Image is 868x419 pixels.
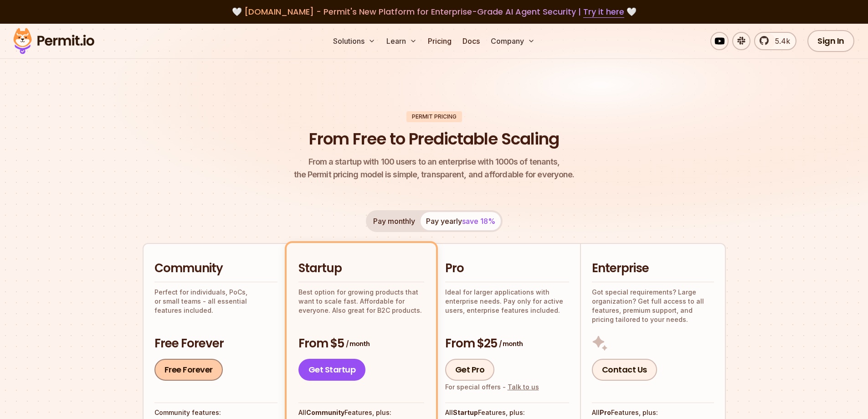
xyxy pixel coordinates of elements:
[294,155,575,181] p: the Permit pricing model is simple, transparent, and affordable for everyone.
[770,36,790,47] span: 5.4k
[154,408,277,417] h4: Community features:
[329,32,379,50] button: Solutions
[298,336,424,352] h3: From $5
[453,409,478,416] strong: Startup
[383,32,421,50] button: Learn
[346,339,370,348] span: / month
[298,288,424,315] p: Best option for growing products that want to scale fast. Affordable for everyone. Also great for...
[592,288,714,324] p: Got special requirements? Large organization? Get full access to all features, premium support, a...
[368,212,421,230] button: Pay monthly
[298,359,366,381] a: Get Startup
[445,288,569,315] p: Ideal for larger applications with enterprise needs. Pay only for active users, enterprise featur...
[309,128,559,150] h1: From Free to Predictable Scaling
[445,408,569,417] h4: All Features, plus:
[445,359,495,381] a: Get Pro
[592,260,714,277] h2: Enterprise
[445,336,569,352] h3: From $25
[9,26,98,57] img: Permit logo
[445,260,569,277] h2: Pro
[592,408,714,417] h4: All Features, plus:
[583,6,624,18] a: Try it here
[592,359,657,381] a: Contact Us
[499,339,523,348] span: / month
[154,260,277,277] h2: Community
[445,383,539,392] div: For special offers -
[424,32,455,50] a: Pricing
[154,288,277,315] p: Perfect for individuals, PoCs, or small teams - all essential features included.
[154,336,277,352] h3: Free Forever
[487,32,539,50] button: Company
[298,260,424,277] h2: Startup
[306,409,344,416] strong: Community
[244,6,624,17] span: [DOMAIN_NAME] - Permit's New Platform for Enterprise-Grade AI Agent Security |
[807,30,854,52] a: Sign In
[154,359,223,381] a: Free Forever
[754,32,796,50] a: 5.4k
[406,111,462,122] div: Permit Pricing
[22,5,846,18] div: 🤍 🤍
[508,383,539,391] a: Talk to us
[298,408,424,417] h4: All Features, plus:
[294,155,575,168] span: From a startup with 100 users to an enterprise with 1000s of tenants,
[600,409,611,416] strong: Pro
[459,32,483,50] a: Docs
